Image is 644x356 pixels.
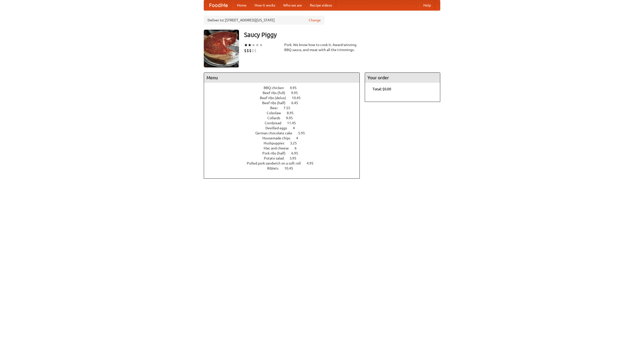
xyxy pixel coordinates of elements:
span: Cornbread [265,121,286,125]
span: 4.95 [290,86,302,90]
li: ★ [252,42,255,48]
span: Beef ribs (half) [262,101,291,105]
span: 8.95 [287,111,299,115]
span: 10.45 [292,96,306,100]
li: ★ [255,42,259,48]
a: FoodMe [204,0,233,10]
span: 9.95 [291,91,303,95]
a: Collards 9.95 [267,116,302,120]
a: Who we are [279,0,306,10]
li: $ [254,48,257,53]
span: 4 [293,126,300,130]
span: 6.95 [291,151,303,155]
span: 11.45 [287,121,301,125]
a: How it works [251,0,279,10]
span: Coleslaw [267,111,286,115]
a: Beer 7.55 [270,106,300,110]
h4: Menu [204,73,359,83]
span: 6 [295,146,302,150]
a: Devilled eggs 4 [265,126,304,130]
a: Pulled pork sandwich on a soft roll 4.95 [247,161,323,165]
li: $ [247,48,249,53]
a: Home [233,0,251,10]
span: Beef ribs (delux) [260,96,291,100]
span: Housemade chips [262,136,295,140]
span: 10.45 [284,166,298,170]
span: 3.95 [290,156,301,160]
span: Beer [270,106,283,110]
li: $ [249,48,252,53]
b: Total: $0.00 [373,87,391,91]
span: Devilled eggs [265,126,292,130]
a: Cornbread 11.45 [265,121,305,125]
span: Beef ribs (full) [263,91,290,95]
a: Beef ribs (delux) 10.45 [260,96,310,100]
div: Pork. We know how to cook it. Award-winning BBQ sauce, and meat with all the trimmings. [284,42,360,52]
span: 3.25 [290,141,302,145]
span: Collards [267,116,285,120]
span: Pulled pork sandwich on a soft roll [247,161,306,165]
span: 4 [296,136,303,140]
h3: Saucy Piggy [244,30,440,40]
span: Mac and cheese [264,146,294,150]
span: 6.45 [291,101,303,105]
a: Riblets 10.45 [267,166,302,170]
a: Help [419,0,435,10]
a: Potato salad 3.95 [264,156,306,160]
span: Hushpuppies [264,141,289,145]
a: Pork ribs (half) 6.95 [262,151,307,155]
span: Riblets [267,166,284,170]
span: Pork ribs (half) [262,151,291,155]
a: Hushpuppies 3.25 [264,141,306,145]
a: Housemade chips 4 [262,136,307,140]
div: Deliver to: [STREET_ADDRESS][US_STATE] [204,16,325,25]
span: German chocolate cake [255,131,297,135]
li: ★ [244,42,248,48]
span: 4.95 [307,161,318,165]
span: 5.95 [298,131,310,135]
span: Potato salad [264,156,289,160]
li: $ [244,48,247,53]
img: angular.jpg [204,30,239,67]
a: Beef ribs (full) 9.95 [263,91,307,95]
a: Coleslaw 8.95 [267,111,303,115]
li: ★ [248,42,252,48]
span: BBQ chicken [264,86,289,90]
h4: Your order [365,73,440,83]
li: ★ [259,42,263,48]
a: German chocolate cake 5.95 [255,131,314,135]
li: $ [252,48,254,53]
span: 9.95 [286,116,298,120]
a: Mac and cheese 6 [264,146,306,150]
a: Change [309,18,321,23]
span: 7.55 [284,106,295,110]
a: Beef ribs (half) 6.45 [262,101,307,105]
a: Recipe videos [306,0,336,10]
a: BBQ chicken 4.95 [264,86,306,90]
